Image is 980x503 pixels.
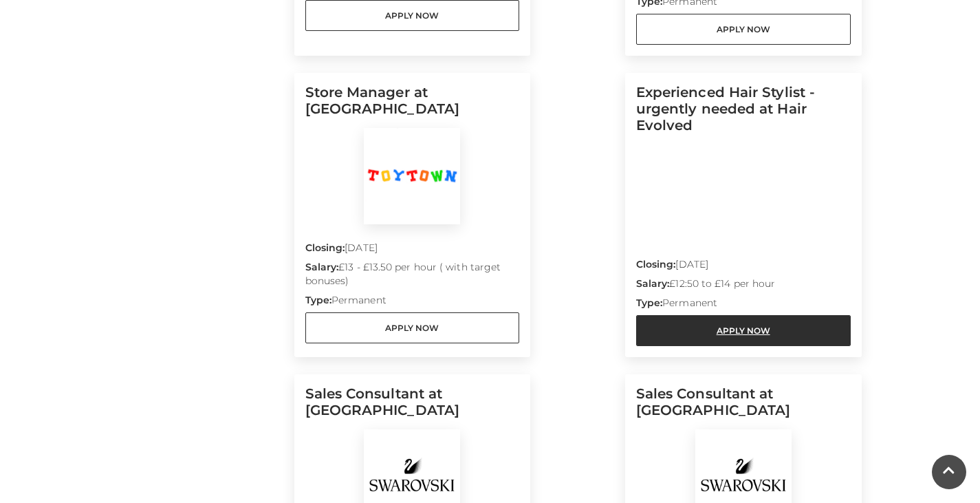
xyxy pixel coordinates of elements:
[636,297,662,309] strong: Type:
[636,14,851,45] a: Apply Now
[305,260,520,293] p: £13 - £13.50 per hour ( with target bonuses)
[364,128,460,224] img: Toy Town
[305,261,339,273] strong: Salary:
[305,242,345,254] strong: Closing:
[305,312,520,343] a: Apply Now
[636,277,851,296] p: £12:50 to £14 per hour
[305,385,520,429] h5: Sales Consultant at [GEOGRAPHIC_DATA]
[305,241,520,260] p: [DATE]
[636,258,676,270] strong: Closing:
[636,277,670,290] strong: Salary:
[636,385,851,429] h5: Sales Consultant at [GEOGRAPHIC_DATA]
[305,293,520,312] p: Permanent
[636,315,851,346] a: Apply Now
[636,84,851,145] h5: Experienced Hair Stylist - urgently needed at Hair Evolved
[305,294,331,306] strong: Type:
[636,296,851,315] p: Permanent
[636,257,851,277] p: [DATE]
[305,84,520,128] h5: Store Manager at [GEOGRAPHIC_DATA]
